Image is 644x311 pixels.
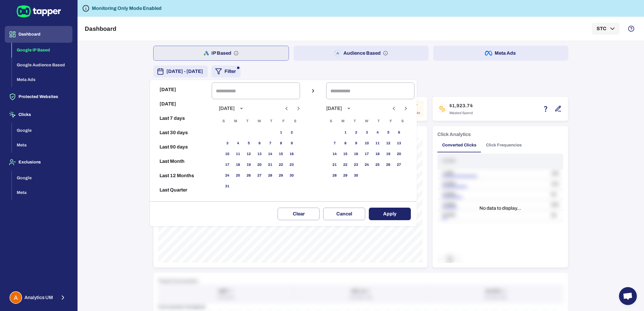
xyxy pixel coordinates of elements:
button: 3 [361,127,372,138]
button: 17 [361,149,372,160]
button: [DATE] [152,82,209,97]
div: [DATE] [219,105,235,111]
button: 19 [383,149,394,160]
button: 26 [243,170,254,181]
button: 8 [275,138,286,149]
button: 15 [275,149,286,160]
button: 18 [372,149,383,160]
div: [DATE] [326,105,342,111]
button: 13 [394,138,404,149]
span: Thursday [266,115,277,127]
button: Last Quarter [152,183,209,197]
button: Previous month [389,103,399,114]
button: 10 [361,138,372,149]
button: 2 [286,127,297,138]
button: 18 [233,160,243,170]
button: 11 [372,138,383,149]
button: 14 [265,149,275,160]
button: Reset [152,197,209,212]
button: 21 [265,160,275,170]
button: Next month [401,103,411,114]
button: 1 [275,127,286,138]
button: 13 [254,149,265,160]
button: 21 [329,160,340,170]
button: Cancel [323,208,365,220]
button: 8 [340,138,351,149]
button: Next month [293,103,304,114]
button: Apply [369,208,411,220]
button: 7 [329,138,340,149]
span: Friday [385,115,396,127]
button: 9 [351,138,361,149]
span: Tuesday [242,115,253,127]
button: Last 30 days [152,125,209,140]
button: 17 [222,160,233,170]
span: Thursday [373,115,384,127]
button: 25 [233,170,243,181]
span: Monday [230,115,241,127]
button: 26 [383,160,394,170]
span: Monday [338,115,348,127]
button: 29 [275,170,286,181]
button: 9 [286,138,297,149]
button: 16 [286,149,297,160]
button: 4 [372,127,383,138]
button: 7 [265,138,275,149]
button: 12 [243,149,254,160]
button: 28 [329,170,340,181]
button: 29 [340,170,351,181]
button: 28 [265,170,275,181]
span: Wednesday [254,115,265,127]
button: Last 7 days [152,111,209,125]
button: 2 [351,127,361,138]
button: 24 [222,170,233,181]
span: Sunday [218,115,229,127]
button: Last 90 days [152,140,209,154]
span: Sunday [326,115,336,127]
button: calendar view is open, switch to year view [344,103,354,114]
button: 4 [233,138,243,149]
button: 30 [286,170,297,181]
button: 23 [351,160,361,170]
button: 24 [361,160,372,170]
button: 15 [340,149,351,160]
button: 30 [351,170,361,181]
button: Previous month [281,103,292,114]
button: 27 [254,170,265,181]
span: Tuesday [349,115,360,127]
button: Last Month [152,154,209,168]
button: 22 [340,160,351,170]
button: 22 [275,160,286,170]
span: Friday [278,115,289,127]
button: 11 [233,149,243,160]
button: [DATE] [152,97,209,111]
button: 3 [222,138,233,149]
button: 23 [286,160,297,170]
button: 1 [340,127,351,138]
button: 14 [329,149,340,160]
span: Saturday [397,115,408,127]
a: Open chat [619,287,637,305]
button: 20 [254,160,265,170]
button: Clear [278,208,320,220]
button: calendar view is open, switch to year view [236,103,247,114]
button: Last 12 Months [152,168,209,183]
button: 25 [372,160,383,170]
button: 12 [383,138,394,149]
button: 10 [222,149,233,160]
button: 20 [394,149,404,160]
button: 6 [254,138,265,149]
button: 5 [243,138,254,149]
button: 27 [394,160,404,170]
button: 16 [351,149,361,160]
button: 6 [394,127,404,138]
button: 5 [383,127,394,138]
span: Saturday [290,115,301,127]
button: 31 [222,181,233,192]
span: Wednesday [361,115,372,127]
button: 19 [243,160,254,170]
